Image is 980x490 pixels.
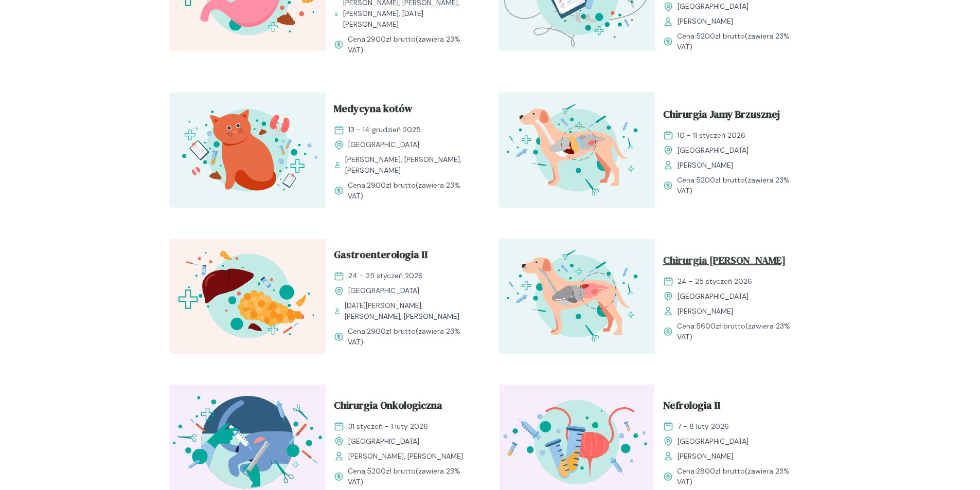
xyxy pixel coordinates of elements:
a: Chirurgia Onkologiczna [334,397,474,417]
span: Medycyna kotów [334,101,413,120]
span: [GEOGRAPHIC_DATA] [678,1,749,12]
span: [GEOGRAPHIC_DATA] [678,436,749,447]
span: 2800 zł brutto [696,466,745,476]
span: 24 - 25 styczeń 2026 [348,270,423,281]
span: Cena: (zawiera 23% VAT) [348,34,474,56]
span: 2900 zł brutto [367,34,416,44]
span: Cena: (zawiera 23% VAT) [677,175,803,196]
span: Cena: (zawiera 23% VAT) [677,31,803,52]
span: Cena: (zawiera 23% VAT) [348,466,474,487]
span: Chirurgia [PERSON_NAME] [663,252,786,272]
span: 2900 zł brutto [367,180,416,190]
span: [GEOGRAPHIC_DATA] [348,139,419,150]
img: aHfRokMqNJQqH-fc_ChiruJB_T.svg [498,93,655,208]
span: [DATE][PERSON_NAME], [PERSON_NAME], [PERSON_NAME] [345,300,474,322]
span: 24 - 25 styczeń 2026 [678,276,752,287]
span: Cena: (zawiera 23% VAT) [677,466,803,487]
span: [GEOGRAPHIC_DATA] [348,285,419,296]
span: 5200 zł brutto [696,31,745,41]
span: 5600 zł brutto [696,321,745,331]
span: [PERSON_NAME] [678,160,733,171]
span: Nefrologia II [663,397,720,417]
span: 31 styczeń - 1 luty 2026 [348,421,428,432]
span: 10 - 11 styczeń 2026 [678,130,745,141]
span: [PERSON_NAME], [PERSON_NAME], [PERSON_NAME] [345,154,473,176]
a: Nefrologia II [663,397,803,417]
span: [PERSON_NAME], [PERSON_NAME] [348,451,463,462]
span: 2900 zł brutto [367,326,416,336]
span: 5200 zł brutto [696,175,745,185]
span: 5200 zł brutto [367,466,416,476]
span: [PERSON_NAME] [678,16,733,27]
span: [GEOGRAPHIC_DATA] [678,145,749,156]
span: Cena: (zawiera 23% VAT) [348,326,474,348]
span: [GEOGRAPHIC_DATA] [348,436,419,447]
span: 7 - 8 luty 2026 [678,421,729,432]
a: Chirurgia Jamy Brzusznej [663,106,803,126]
span: 13 - 14 grudzień 2025 [348,124,421,135]
span: [PERSON_NAME] [678,451,733,462]
span: [GEOGRAPHIC_DATA] [678,291,749,302]
span: Gastroenterologia II [334,247,427,266]
span: Cena: (zawiera 23% VAT) [348,180,474,202]
img: ZpbG-x5LeNNTxNnM_ChiruTy%C5%82o_T.svg [498,239,655,354]
a: Chirurgia [PERSON_NAME] [663,252,803,272]
a: Gastroenterologia II [334,247,474,266]
span: [PERSON_NAME] [678,306,733,317]
img: aHfQZEMqNJQqH-e8_MedKot_T.svg [169,93,326,208]
a: Medycyna kotów [334,101,474,120]
span: Chirurgia Jamy Brzusznej [663,106,780,126]
span: Chirurgia Onkologiczna [334,397,442,417]
span: Cena: (zawiera 23% VAT) [677,321,803,342]
img: ZxkxEIF3NbkBX8eR_GastroII_T.svg [169,239,326,354]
